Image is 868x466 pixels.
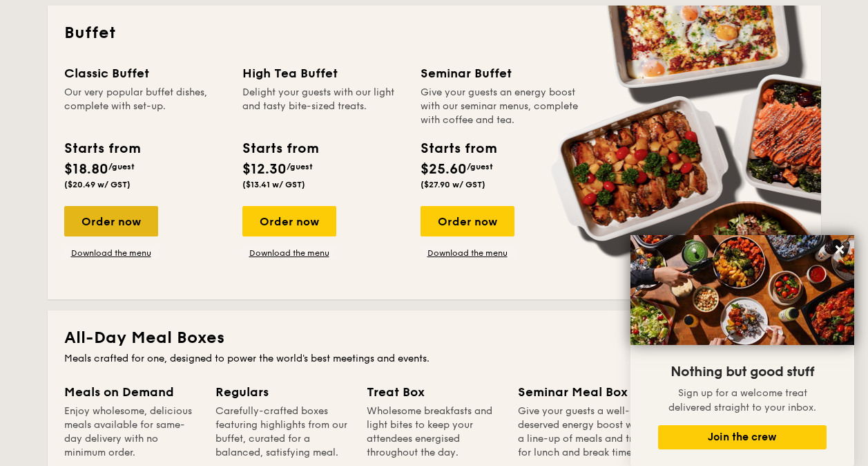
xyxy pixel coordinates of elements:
span: Nothing but good stuff [671,364,814,380]
div: Order now [242,206,336,236]
span: $25.60 [421,161,467,178]
div: Wholesome breakfasts and light bites to keep your attendees energised throughout the day. [367,404,501,460]
div: Seminar Meal Box [518,382,653,402]
div: Our very popular buffet dishes, complete with set-up. [64,86,226,127]
span: /guest [287,162,313,171]
h2: All-Day Meal Boxes [64,327,804,349]
span: ($13.41 w/ GST) [242,180,305,189]
div: Delight your guests with our light and tasty bite-sized treats. [242,86,404,127]
div: Classic Buffet [64,64,226,83]
button: Join the crew [658,425,827,449]
a: Download the menu [242,248,336,259]
div: High Tea Buffet [242,64,404,83]
img: DSC07876-Edit02-Large.jpeg [630,235,854,345]
div: Starts from [242,138,318,159]
div: Give your guests an energy boost with our seminar menus, complete with coffee and tea. [421,86,582,127]
div: Order now [421,206,514,236]
span: ($20.49 w/ GST) [64,180,131,189]
div: Give your guests a well-deserved energy boost with a line-up of meals and treats for lunch and br... [518,404,653,460]
div: Regulars [215,382,350,402]
span: $18.80 [64,161,108,178]
span: Sign up for a welcome treat delivered straight to your inbox. [668,387,816,413]
div: Meals crafted for one, designed to power the world's best meetings and events. [64,352,804,366]
div: Enjoy wholesome, delicious meals available for same-day delivery with no minimum order. [64,404,199,460]
button: Close [829,239,851,261]
div: Order now [64,206,158,236]
div: Treat Box [367,382,501,402]
h2: Buffet [64,22,804,44]
div: Seminar Buffet [421,64,582,83]
a: Download the menu [421,248,514,259]
span: /guest [467,162,493,171]
div: Starts from [421,138,496,159]
span: ($27.90 w/ GST) [421,180,485,189]
div: Carefully-crafted boxes featuring highlights from our buffet, curated for a balanced, satisfying ... [215,404,350,460]
div: Meals on Demand [64,382,199,402]
div: Starts from [64,138,139,159]
span: $12.30 [242,161,287,178]
span: /guest [108,162,135,171]
a: Download the menu [64,248,158,259]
